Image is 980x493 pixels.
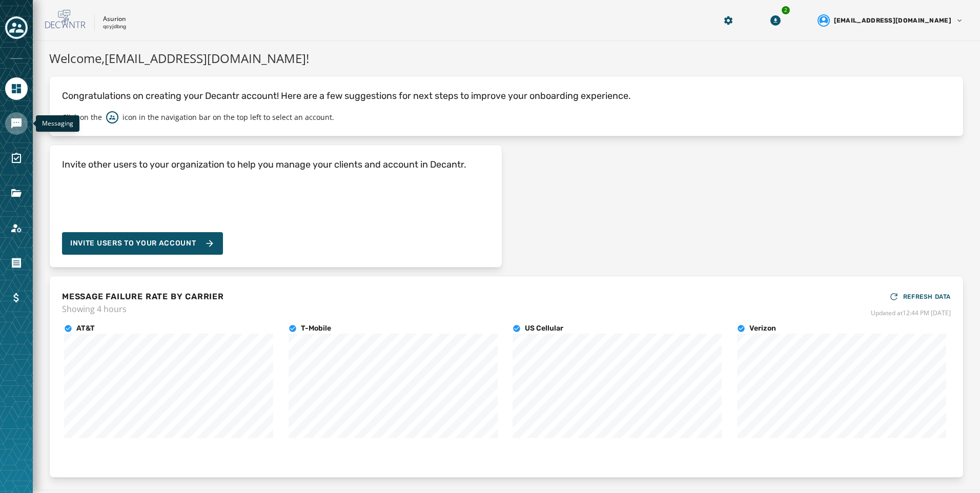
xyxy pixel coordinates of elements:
h4: Verizon [749,323,776,334]
p: Click on the [62,112,102,122]
a: Navigate to Messaging [5,112,28,135]
h4: AT&T [76,323,95,334]
a: Navigate to Files [5,182,28,204]
a: Navigate to Home [5,77,28,100]
span: [EMAIL_ADDRESS][DOMAIN_NAME] [834,16,951,25]
a: Navigate to Surveys [5,147,28,170]
p: Congratulations on creating your Decantr account! Here are a few suggestions for next steps to im... [62,89,951,103]
a: Navigate to Account [5,217,28,239]
a: Navigate to Orders [5,252,28,274]
span: Showing 4 hours [62,303,224,315]
button: Download Menu [766,11,785,30]
h4: Invite other users to your organization to help you manage your clients and account in Decantr. [62,157,466,172]
button: Toggle account select drawer [5,16,28,39]
a: Navigate to Billing [5,286,28,309]
div: Messaging [36,115,79,132]
span: REFRESH DATA [903,293,951,301]
h4: T-Mobile [301,323,331,334]
span: Invite Users to your account [70,238,196,249]
p: icon in the navigation bar on the top left to select an account. [122,112,334,122]
button: REFRESH DATA [889,289,951,305]
button: Invite Users to your account [62,232,223,255]
h1: Welcome, [EMAIL_ADDRESS][DOMAIN_NAME] ! [49,49,964,68]
button: User settings [813,10,968,31]
p: Asurion [103,15,126,23]
button: Manage global settings [719,11,738,30]
p: qcyjdbng [103,23,126,31]
div: 2 [781,5,791,15]
span: Updated at 12:44 PM [DATE] [871,309,951,317]
h4: MESSAGE FAILURE RATE BY CARRIER [62,291,224,303]
h4: US Cellular [525,323,563,334]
